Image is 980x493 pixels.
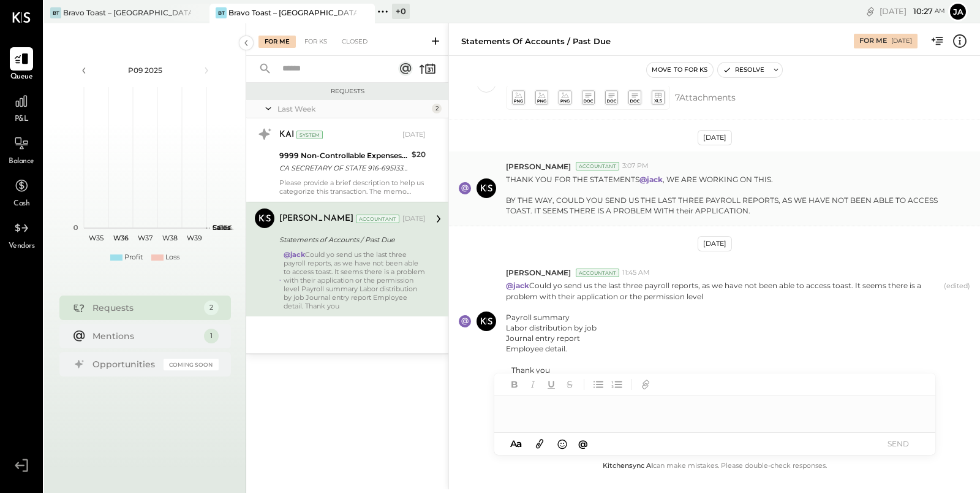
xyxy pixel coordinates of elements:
[506,174,947,216] p: THANK YOU FOR THE STATEMENTS , WE ARE WORKING ON THIS. BY THE WAY, COULD YOU SEND US THE LAST THR...
[525,376,541,392] button: Italic
[63,7,191,18] div: Bravo Toast – [GEOGRAPHIC_DATA]
[279,150,408,162] div: 9999 Non-Controllable Expenses:Other Income and Expenses:To Be Classified P&L
[279,162,408,174] div: CA SECRETARY OF STATE 916-695133 8 CA 08/20
[590,376,606,392] button: Unordered List
[859,36,887,46] div: For Me
[880,6,945,17] div: [DATE]
[298,36,333,48] div: For KS
[138,234,153,242] text: W37
[506,281,529,290] strong: @jack
[73,223,78,232] text: 0
[516,438,522,449] span: a
[506,161,571,172] span: [PERSON_NAME]
[609,376,625,392] button: Ordered List
[165,253,179,262] div: Loss
[562,376,578,392] button: Strikethrough
[412,148,426,161] div: $20
[92,302,198,314] div: Requests
[15,114,29,125] span: P&L
[575,436,592,451] button: @
[948,2,968,21] button: ja
[336,36,374,48] div: Closed
[9,156,34,167] span: Balance
[543,376,559,392] button: Underline
[506,267,571,278] span: [PERSON_NAME]
[279,178,426,196] div: Please provide a brief description to help us categorize this transaction. The memo might be help...
[698,236,732,251] div: [DATE]
[296,131,323,139] div: System
[639,175,663,184] strong: @jack
[13,199,29,210] span: Cash
[576,269,619,277] div: Accountant
[92,358,157,370] div: Opportunities
[576,162,619,170] div: Accountant
[622,268,650,278] span: 11:45 AM
[252,87,442,96] div: Requests
[461,36,611,47] div: Statements of Accounts / Past Due
[284,250,426,310] div: Could yo send us the last three payroll reports, as we have not been able to access toast. It see...
[507,437,526,451] button: Aa
[944,281,970,375] span: (edited)
[92,330,198,342] div: Mentions
[622,161,649,171] span: 3:07 PM
[277,104,429,114] div: Last Week
[164,359,219,370] div: Coming Soon
[258,36,296,48] div: For Me
[506,280,939,375] p: Could yo send us the last three payroll reports, as we have not been able to access toast. It see...
[891,37,912,45] div: [DATE]
[1,174,42,210] a: Cash
[402,214,426,224] div: [DATE]
[718,63,769,77] button: Resolve
[284,250,305,259] strong: @jack
[864,5,876,18] div: copy link
[507,376,522,392] button: Bold
[675,85,736,110] span: 7 Attachment s
[162,234,177,242] text: W38
[874,435,923,452] button: SEND
[1,216,42,252] a: Vendors
[638,376,654,392] button: Add URL
[356,215,399,223] div: Accountant
[89,234,104,242] text: W35
[392,4,410,19] div: + 0
[93,65,197,75] div: P09 2025
[50,7,61,18] div: BT
[279,234,422,246] div: Statements of Accounts / Past Due
[578,438,588,449] span: @
[432,104,442,113] div: 2
[204,329,219,343] div: 1
[1,90,42,125] a: P&L
[279,129,294,141] div: KAI
[1,132,42,167] a: Balance
[228,7,356,18] div: Bravo Toast – [GEOGRAPHIC_DATA]
[216,7,227,18] div: BT
[9,241,35,252] span: Vendors
[647,63,713,77] button: Move to for ks
[10,72,33,83] span: Queue
[279,213,353,225] div: [PERSON_NAME]
[186,234,202,242] text: W39
[213,223,231,232] text: Sales
[698,130,732,145] div: [DATE]
[124,253,143,262] div: Profit
[402,130,426,140] div: [DATE]
[1,47,42,83] a: Queue
[113,234,128,242] text: W36
[204,300,219,315] div: 2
